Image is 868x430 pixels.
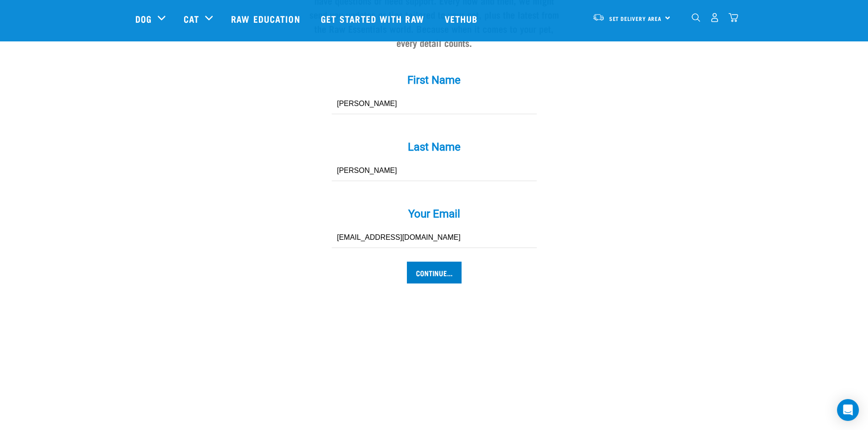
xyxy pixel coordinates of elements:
[135,12,152,25] a: Dog
[436,0,489,37] a: Vethub
[592,13,605,21] img: van-moving.png
[692,13,700,22] img: home-icon-1@2x.png
[837,399,859,421] div: Open Intercom Messenger
[407,262,462,283] input: Continue...
[710,13,719,22] img: user.png
[298,139,571,155] label: Last Name
[298,72,571,88] label: First Name
[298,206,571,222] label: Your Email
[184,12,199,25] a: Cat
[609,17,662,20] span: Set Delivery Area
[222,0,311,37] a: Raw Education
[729,13,738,22] img: home-icon@2x.png
[312,0,436,37] a: Get started with Raw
